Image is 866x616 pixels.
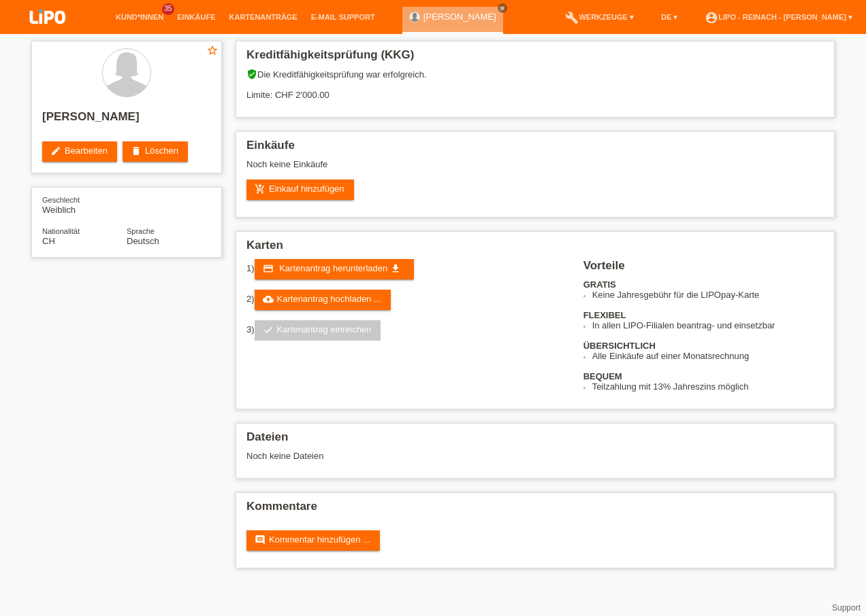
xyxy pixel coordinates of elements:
a: LIPO pay [14,28,82,38]
a: add_shopping_cartEinkauf hinzufügen [246,179,354,200]
div: Noch keine Einkäufe [246,159,824,179]
a: credit_card Kartenantrag herunterladen get_app [255,259,414,279]
li: In allen LIPO-Filialen beantrag- und einsetzbar [592,320,824,330]
i: account_circle [705,11,718,24]
h2: [PERSON_NAME] [42,110,211,131]
span: Deutsch [127,236,159,246]
b: GRATIS [583,279,616,290]
a: Einkäufe [170,13,222,21]
h2: Kommentare [246,500,824,520]
i: get_app [390,263,401,274]
i: credit_card [263,263,274,274]
li: Alle Einkäufe auf einer Monatsrechnung [592,351,824,361]
h2: Einkäufe [246,139,824,159]
a: editBearbeiten [42,141,117,162]
h2: Dateien [246,430,824,451]
div: 1) [246,259,566,279]
span: 35 [162,3,174,15]
a: close [498,3,507,13]
i: close [499,5,506,12]
a: checkKartenantrag einreichen [255,320,381,341]
div: 2) [246,290,566,310]
i: delete [131,146,142,156]
span: Kartenantrag herunterladen [279,263,387,273]
b: BEQUEM [583,371,622,381]
a: account_circleLIPO - Reinach - [PERSON_NAME] ▾ [698,13,859,21]
h2: Vorteile [583,259,824,279]
a: deleteLöschen [123,141,188,162]
span: Geschlecht [42,196,80,204]
a: star_border [206,44,219,58]
span: Nationalität [42,227,80,235]
a: buildWerkzeuge ▾ [558,13,641,21]
li: Keine Jahresgebühr für die LIPOpay-Karte [592,290,824,300]
i: verified_user [246,69,257,80]
span: Sprache [127,227,155,235]
a: Kartenanträge [223,13,304,21]
a: E-Mail Support [304,13,382,21]
i: comment [255,534,266,545]
i: star_border [206,44,219,56]
div: 3) [246,320,566,341]
i: cloud_upload [263,294,274,305]
span: Schweiz [42,236,55,246]
div: Weiblich [42,194,127,215]
div: Noch keine Dateien [246,451,662,461]
a: DE ▾ [654,13,684,21]
li: Teilzahlung mit 13% Jahreszins möglich [592,381,824,392]
a: Kund*innen [109,13,170,21]
a: Support [832,603,861,613]
b: ÜBERSICHTLICH [583,341,656,351]
div: Die Kreditfähigkeitsprüfung war erfolgreich. Limite: CHF 2'000.00 [246,69,824,110]
h2: Karten [246,239,824,259]
i: build [565,11,579,24]
a: commentKommentar hinzufügen ... [246,530,380,551]
a: [PERSON_NAME] [423,12,496,22]
i: edit [50,146,61,156]
b: FLEXIBEL [583,310,626,320]
h2: Kreditfähigkeitsprüfung (KKG) [246,48,824,69]
i: check [263,324,274,335]
i: add_shopping_cart [255,184,266,194]
a: cloud_uploadKartenantrag hochladen ... [255,290,391,310]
